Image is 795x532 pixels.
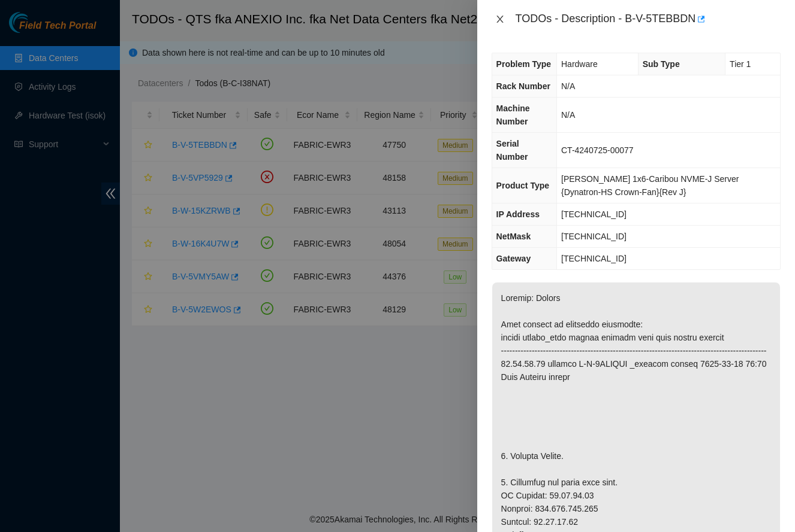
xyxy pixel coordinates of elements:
span: [TECHNICAL_ID] [561,232,627,241]
span: close [495,14,505,24]
span: Hardware [561,59,598,69]
span: Sub Type [643,59,680,69]
span: CT-4240725-00077 [561,145,634,155]
span: Tier 1 [730,59,751,69]
span: [PERSON_NAME] 1x6-Caribou NVME-J Server {Dynatron-HS Crown-Fan}{Rev J} [561,174,739,197]
button: Close [492,14,508,25]
span: N/A [561,110,575,120]
span: N/A [561,81,575,91]
span: [TECHNICAL_ID] [561,254,627,263]
span: Serial Number [496,139,528,162]
span: [TECHNICAL_ID] [561,209,627,219]
div: TODOs - Description - B-V-5TEBBDN [516,10,781,29]
span: NetMask [496,232,531,241]
span: Product Type [496,181,549,190]
span: Machine Number [496,104,530,126]
span: Gateway [496,254,531,263]
span: IP Address [496,209,540,219]
span: Problem Type [496,59,552,69]
span: Rack Number [496,81,550,91]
